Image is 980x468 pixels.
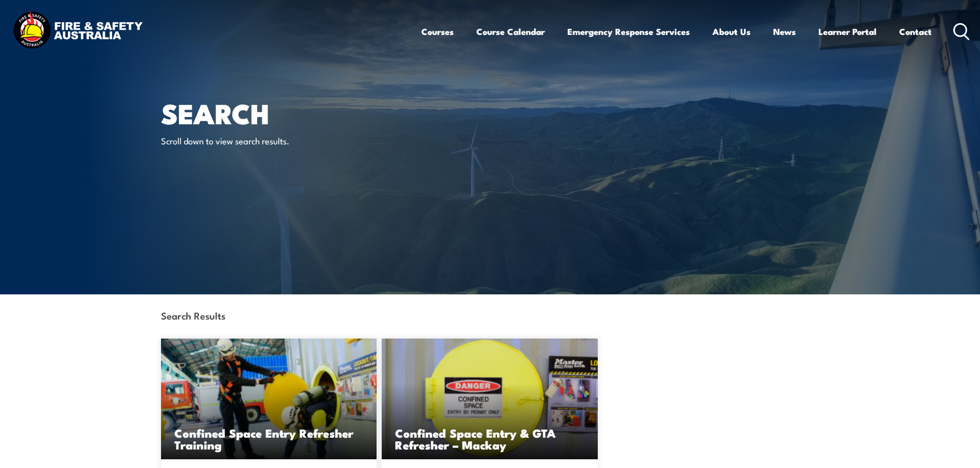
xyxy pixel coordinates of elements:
[476,18,545,45] a: Course Calendar
[818,18,877,45] a: Learner Portal
[161,339,377,459] img: Confined Space Entry Training
[161,135,349,146] p: Scroll down to view search results.
[382,339,598,459] a: Confined Space Entry & GTA Refresher – Mackay
[773,18,796,45] a: News
[395,427,584,451] h3: Confined Space Entry & GTA Refresher – Mackay
[712,18,751,45] a: About Us
[567,18,690,45] a: Emergency Response Services
[899,18,932,45] a: Contact
[161,101,415,125] h1: Search
[174,427,364,451] h3: Confined Space Entry Refresher Training
[161,339,377,459] a: Confined Space Entry Refresher Training
[161,308,225,322] strong: Search Results
[382,339,598,459] img: Confined Space Entry
[421,18,454,45] a: Courses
